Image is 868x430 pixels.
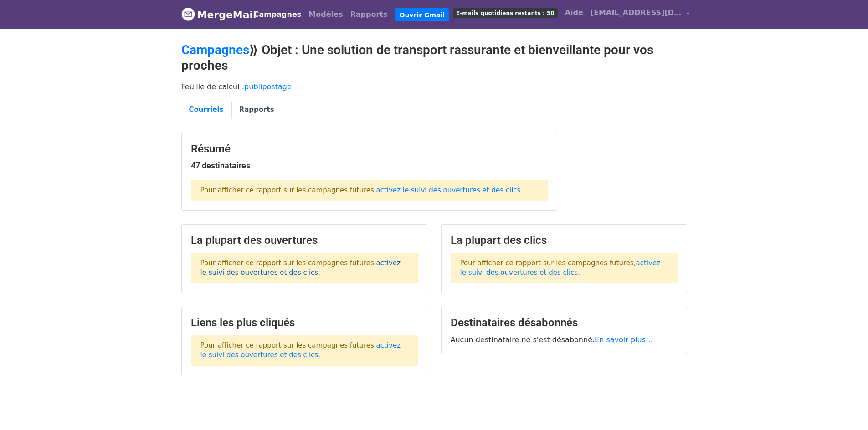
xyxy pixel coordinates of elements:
font: [EMAIL_ADDRESS][DOMAIN_NAME] [591,8,733,17]
a: Campagnes [250,5,305,24]
a: Aide [561,4,587,22]
font: Ouvrir Gmail [400,11,445,18]
font: Aide [565,8,583,17]
a: Courriels [181,101,231,119]
font: Feuille de calcul : [181,82,245,91]
a: Rapports [346,5,391,24]
a: MergeMail [181,5,243,24]
a: activez le suivi des ouvertures et des clics [200,259,401,277]
font: Modèles [308,10,343,19]
a: En savoir plus… [595,335,653,344]
a: Ouvrir Gmail [395,8,450,22]
a: activez le suivi des ouvertures et des clics [460,259,661,277]
font: Destinataires désabonnés [451,316,578,329]
font: La plupart des ouvertures [191,234,318,247]
font: Rapports [239,106,274,114]
font: MergeMail [197,9,257,20]
a: Rapports [231,101,282,119]
font: . [318,351,320,359]
a: activez le suivi des ouvertures et des clics [200,341,401,359]
font: Aucun destinataire ne s'est désabonné. [451,335,595,344]
font: E-mails quotidiens restants : 50 [456,10,555,16]
div: Widget de chat [822,386,868,430]
a: Campagnes [181,42,249,57]
font: Liens les plus cliqués [191,316,295,329]
font: Campagnes [254,10,302,19]
iframe: Chat Widget [822,386,868,430]
a: activez le suivi des ouvertures et des clics [376,186,521,194]
a: Modèles [305,5,346,24]
font: . [318,268,320,277]
font: Pour afficher ce rapport sur les campagnes futures, [200,259,376,267]
font: 47 destinataires [191,161,250,170]
font: La plupart des clics [451,234,547,247]
font: . [520,186,523,194]
font: Pour afficher ce rapport sur les campagnes futures, [200,186,376,194]
font: ⟫ Objet : Une solution de transport rassurante et bienveillante pour vos proches [181,42,653,73]
a: publipostage [244,82,292,91]
font: Pour afficher ce rapport sur les campagnes futures, [460,259,636,267]
a: [EMAIL_ADDRESS][DOMAIN_NAME] [587,4,693,25]
font: Pour afficher ce rapport sur les campagnes futures, [200,341,376,349]
font: . [578,268,580,277]
font: Résumé [191,142,231,155]
a: E-mails quotidiens restants : 50 [449,4,561,22]
font: Courriels [189,106,224,114]
font: Rapports [350,10,387,19]
img: Logo MergeMail [181,7,195,21]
